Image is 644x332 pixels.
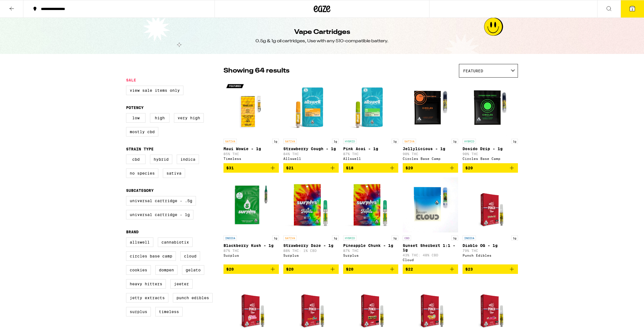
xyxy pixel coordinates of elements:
[126,230,139,234] legend: Brand
[150,155,172,164] label: Hybrid
[343,177,399,233] img: Surplus - Pineapple Chunk - 1g
[158,237,193,247] label: Cannabiotix
[126,188,154,193] legend: Subcategory
[405,166,413,170] span: $20
[126,78,136,82] legend: Sale
[463,69,483,73] span: Featured
[283,163,339,173] button: Add to bag
[155,307,183,316] label: Timeless
[463,157,518,160] div: Circles Base Camp
[283,254,339,257] div: Surplus
[343,177,399,264] a: Open page for Pineapple Chunk - 1g from Surplus
[451,139,458,144] p: 1g
[223,177,279,264] a: Open page for Blackberry Kush - 1g from Surplus
[392,139,398,144] p: 1g
[403,243,458,252] p: Sunset Sherbert 1:1 - 1g
[403,147,458,151] p: Jellylicious - 1g
[126,279,166,289] label: Heavy Hitters
[463,147,518,151] p: Dosido Drip - 1g
[272,139,279,144] p: 1g
[463,264,518,274] button: Add to bag
[272,236,279,241] p: 1g
[403,80,458,163] a: Open page for Jellylicious - 1g from Circles Base Camp
[343,147,399,151] p: Pink Acai - 1g
[343,249,399,252] p: 87% THC
[283,80,339,163] a: Open page for Strawberry Cough - 1g from Allswell
[283,177,339,233] img: Surplus - Strawberry Daze - 1g
[463,80,518,163] a: Open page for Dosido Drip - 1g from Circles Base Camp
[403,253,458,257] p: 43% THC: 48% CBD
[403,152,458,156] p: 90% THC
[343,163,399,173] button: Add to bag
[283,236,297,241] p: SATIVA
[173,293,213,303] label: Punch Edibles
[343,80,399,136] img: Allswell - Pink Acai - 1g
[283,157,339,160] div: Allswell
[182,265,204,275] label: Gelato
[286,267,294,271] span: $20
[170,279,193,289] label: Jeeter
[223,243,279,248] p: Blackberry Kush - 1g
[126,169,158,178] label: No Species
[463,139,476,144] p: HYBRID
[283,249,339,252] p: 88% THC: 1% CBD
[403,157,458,160] div: Circles Base Camp
[126,86,183,95] label: View Sale Items Only
[403,80,458,136] img: Circles Base Camp - Jellylicious - 1g
[511,139,518,144] p: 1g
[405,267,413,271] span: $22
[126,105,144,110] legend: Potency
[403,163,458,173] button: Add to bag
[223,249,279,252] p: 87% THC
[223,163,279,173] button: Add to bag
[223,177,279,233] img: Surplus - Blackberry Kush - 1g
[180,251,200,261] label: Cloud
[392,236,398,241] p: 1g
[463,243,518,248] p: Diablo OG - 1g
[343,236,357,241] p: HYBRID
[223,157,279,160] div: Timeless
[283,243,339,248] p: Strawberry Daze - 1g
[283,139,297,144] p: SATIVA
[403,139,416,144] p: SATIVA
[283,147,339,151] p: Strawberry Cough - 1g
[465,267,473,271] span: $23
[283,152,339,156] p: 84% THC
[332,139,339,144] p: 1g
[286,166,294,170] span: $21
[126,293,168,303] label: Jetty Extracts
[343,139,357,144] p: HYBRID
[126,113,146,123] label: Low
[403,258,458,262] div: Cloud
[126,251,176,261] label: Circles Base Camp
[223,264,279,274] button: Add to bag
[463,249,518,252] p: 79% THC
[283,177,339,264] a: Open page for Strawberry Daze - 1g from Surplus
[608,315,638,329] iframe: Opens a widget where you can find more information
[223,66,289,76] p: Showing 64 results
[343,157,399,160] div: Allswell
[223,139,237,144] p: SATIVA
[332,236,339,241] p: 1g
[403,236,411,241] p: CBD
[174,113,204,123] label: Very High
[403,177,458,233] img: Cloud - Sunset Sherbert 1:1 - 1g
[223,254,279,257] div: Surplus
[343,80,399,163] a: Open page for Pink Acai - 1g from Allswell
[346,166,353,170] span: $18
[177,155,199,164] label: Indica
[465,166,473,170] span: $20
[283,80,339,136] img: Allswell - Strawberry Cough - 1g
[150,113,169,123] label: High
[223,147,279,151] p: Maui Wowie - 1g
[155,265,178,275] label: Dompen
[226,166,234,170] span: $31
[126,237,153,247] label: Allswell
[463,163,518,173] button: Add to bag
[226,267,234,271] span: $20
[126,210,193,219] label: Universal Cartridge - 1g
[283,264,339,274] button: Add to bag
[126,196,196,205] label: Universal Cartridge - .5g
[463,152,518,156] p: 90% THC
[631,8,633,11] span: 2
